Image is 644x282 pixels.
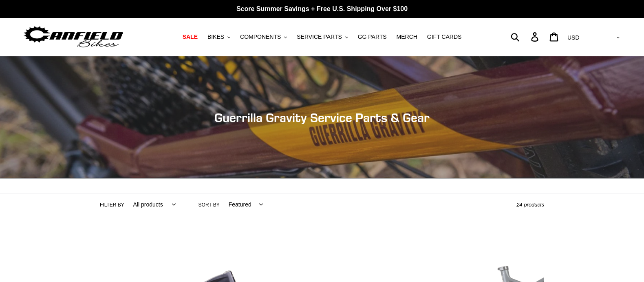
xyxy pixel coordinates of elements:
span: Guerrilla Gravity Service Parts & Gear [214,110,430,125]
span: BIKES [207,33,224,40]
a: GIFT CARDS [423,31,466,42]
button: COMPONENTS [236,31,291,42]
span: GG PARTS [358,33,387,40]
a: GG PARTS [354,31,391,42]
img: Canfield Bikes [22,24,124,50]
span: GIFT CARDS [427,33,462,40]
a: SALE [179,31,202,42]
span: SALE [183,33,198,40]
span: COMPONENTS [240,33,281,40]
a: MERCH [393,31,421,42]
button: SERVICE PARTS [293,31,352,42]
label: Sort by [198,201,220,209]
input: Search [515,28,536,46]
span: MERCH [397,33,417,40]
span: SERVICE PARTS [297,33,342,40]
span: 24 products [516,202,544,208]
label: Filter by [100,201,124,209]
button: BIKES [203,31,234,42]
